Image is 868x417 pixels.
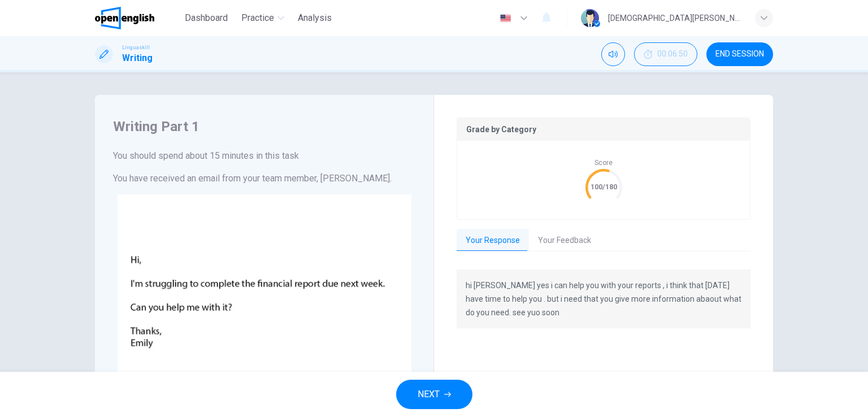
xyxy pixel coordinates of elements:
h1: Writing [122,51,153,65]
div: Hide [634,42,697,66]
span: 00:06:50 [657,50,688,59]
span: Practice [241,11,274,25]
button: Practice [237,8,289,28]
span: END SESSION [715,50,764,59]
h6: You should spend about 15 minutes in this task [113,149,415,163]
button: Click to Zoom [215,298,314,325]
button: Analysis [293,8,336,28]
a: OpenEnglish logo [95,7,180,29]
img: Profile picture [581,9,599,27]
p: hi [PERSON_NAME] yes i can help you with your reports , i think that [DATE] have time to help you... [466,279,741,319]
span: Score [594,159,613,167]
div: [DEMOGRAPHIC_DATA][PERSON_NAME] [608,11,741,25]
div: basic tabs example [457,229,750,253]
span: Analysis [298,11,332,25]
img: OpenEnglish logo [95,7,154,29]
div: Mute [601,42,625,66]
text: 100/180 [591,183,617,191]
h4: Writing Part 1 [113,118,415,136]
h6: You have received an email from your team member, [PERSON_NAME]. [113,172,415,185]
button: Your Feedback [529,229,600,253]
span: Linguaskill [122,44,150,51]
span: NEXT [418,386,440,402]
button: Your Response [457,229,529,253]
button: NEXT [396,380,472,409]
p: Grade by Category [466,125,741,134]
button: END SESSION [706,42,773,66]
img: en [498,14,513,23]
span: Dashboard [185,11,228,25]
button: 00:06:50 [634,42,697,66]
button: Dashboard [180,8,232,28]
